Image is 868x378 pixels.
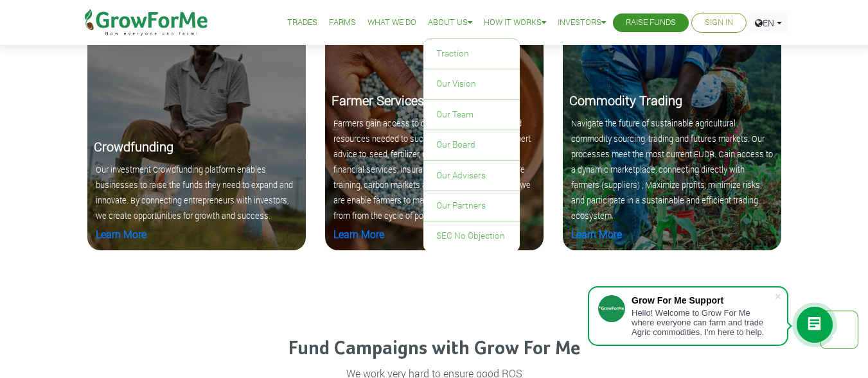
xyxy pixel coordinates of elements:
small: Navigate the future of sustainable agricultural commodity sourcing, trading and futures markets. ... [571,118,773,221]
div: Grow For Me Support [632,295,774,305]
a: What We Do [368,16,416,30]
a: Trades [287,16,317,30]
a: Farms [329,16,356,30]
a: Raise Funds [626,16,676,30]
a: Traction [423,39,520,69]
b: Crowdfunding [94,138,173,155]
a: Our Advisers [423,161,520,191]
a: Learn More [333,227,384,241]
a: Learn More [96,227,146,241]
a: Our Vision [423,69,520,99]
a: Our Partners [423,191,520,221]
a: EN [749,13,788,33]
a: Investors [558,16,606,30]
a: How it Works [484,16,546,30]
a: Our Board [423,130,520,160]
div: Hello! Welcome to Grow For Me where everyone can farm and trade Agric commodities. I'm here to help. [632,308,774,337]
b: Farmer Services [332,92,424,108]
a: SEC No Objection [423,221,520,251]
a: Learn More [571,227,622,241]
small: Our investment Crowdfunding platform enables businesses to raise the funds they need to expand an... [96,164,293,221]
a: Our Team [423,100,520,130]
h4: Fund Campaigns with Grow For Me [87,338,781,361]
b: Commodity Trading [569,92,682,108]
small: Farmers gain access to comprehensive support and resources needed to succeed as a farmer. From ex... [333,118,531,221]
a: Sign In [705,16,733,30]
a: About Us [428,16,472,30]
